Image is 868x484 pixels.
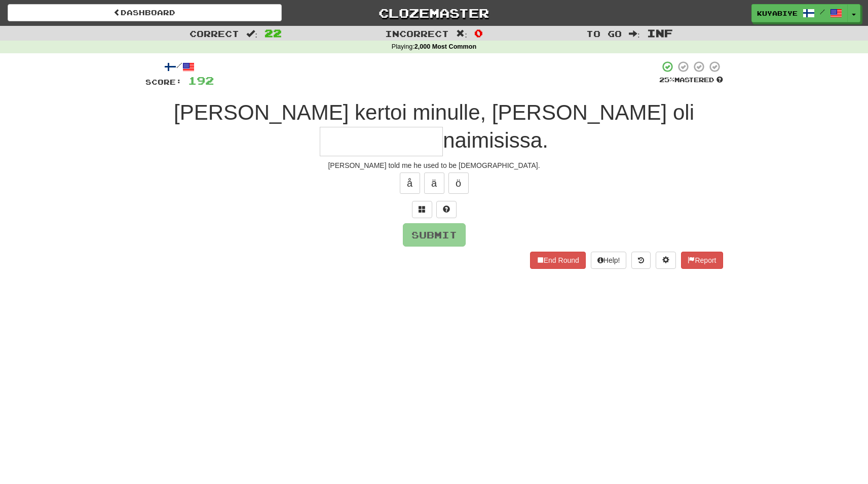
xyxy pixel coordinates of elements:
[659,76,674,84] span: 25 %
[424,172,444,194] button: ä
[631,252,651,269] button: Round history (alt+y)
[591,252,627,269] button: Help!
[530,252,586,269] button: End Round
[145,78,182,86] span: Score:
[188,74,214,87] span: 192
[190,28,239,39] span: Correct
[448,172,469,194] button: ö
[629,29,640,38] span: :
[297,4,571,22] a: Clozemaster
[246,29,257,38] span: :
[145,60,214,73] div: /
[403,223,466,247] button: Submit
[659,76,723,85] div: Mastered
[456,29,467,38] span: :
[145,160,723,170] div: [PERSON_NAME] told me he used to be [DEMOGRAPHIC_DATA].
[414,43,476,50] strong: 2,000 Most Common
[647,27,673,39] span: Inf
[586,28,622,39] span: To go
[681,252,723,269] button: Report
[820,8,825,15] span: /
[412,201,432,218] button: Switch sentence to multiple choice alt+p
[757,9,798,18] span: kuyabiye
[474,27,483,39] span: 0
[436,201,457,218] button: Single letter hint - you only get 1 per sentence and score half the points! alt+h
[400,172,420,194] button: å
[265,27,282,39] span: 22
[751,4,848,22] a: kuyabiye /
[443,128,548,152] span: naimisissa.
[8,4,282,21] a: Dashboard
[174,100,694,124] span: [PERSON_NAME] kertoi minulle, [PERSON_NAME] oli
[385,28,449,39] span: Incorrect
